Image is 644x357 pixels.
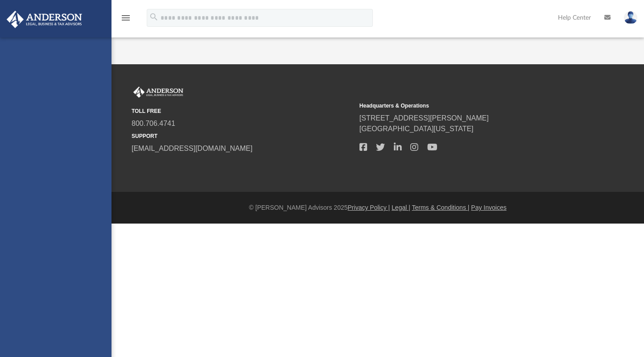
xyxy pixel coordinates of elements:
small: TOLL FREE [132,107,353,115]
small: SUPPORT [132,132,353,140]
a: [STREET_ADDRESS][PERSON_NAME] [359,114,489,122]
a: [GEOGRAPHIC_DATA][US_STATE] [359,125,474,133]
a: Pay Invoices [471,204,506,211]
a: menu [120,17,131,23]
i: search [149,12,159,22]
small: Headquarters & Operations [359,102,581,110]
i: menu [120,12,131,23]
div: © [PERSON_NAME] Advisors 2025 [111,203,644,212]
img: Anderson Advisors Platinum Portal [4,11,85,28]
a: Privacy Policy | [348,204,390,211]
a: Terms & Conditions | [412,204,470,211]
img: User Pic [624,11,637,24]
a: [EMAIL_ADDRESS][DOMAIN_NAME] [132,145,252,152]
a: Legal | [392,204,410,211]
img: Anderson Advisors Platinum Portal [132,87,185,98]
a: 800.706.4741 [132,120,175,127]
